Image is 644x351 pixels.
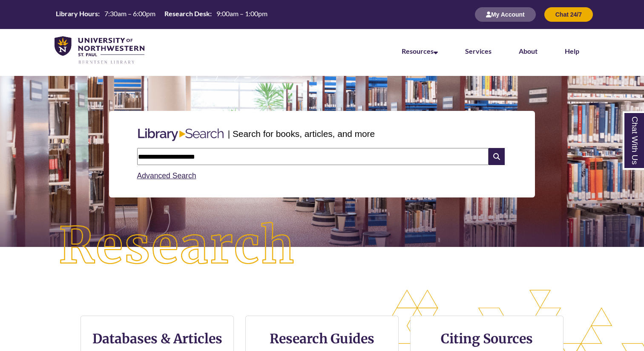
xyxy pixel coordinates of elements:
[228,127,375,140] p: | Search for books, articles, and more
[161,9,213,18] th: Research Desk:
[475,7,536,22] button: My Account
[519,47,538,55] a: About
[55,36,144,65] img: UNWSP Library Logo
[253,331,391,347] h3: Research Guides
[88,331,227,347] h3: Databases & Articles
[489,148,505,165] i: Search
[435,331,539,347] h3: Citing Sources
[216,9,267,17] span: 9:00am – 1:00pm
[465,47,492,55] a: Services
[52,9,271,20] a: Hours Today
[544,7,593,22] button: Chat 24/7
[52,9,101,18] th: Library Hours:
[544,11,593,18] a: Chat 24/7
[475,11,536,18] a: My Account
[32,196,322,296] img: Research
[565,47,579,55] a: Help
[137,171,196,180] a: Advanced Search
[402,47,438,55] a: Resources
[52,9,271,20] table: Hours Today
[134,125,228,145] img: Libary Search
[104,9,155,17] span: 7:30am – 6:00pm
